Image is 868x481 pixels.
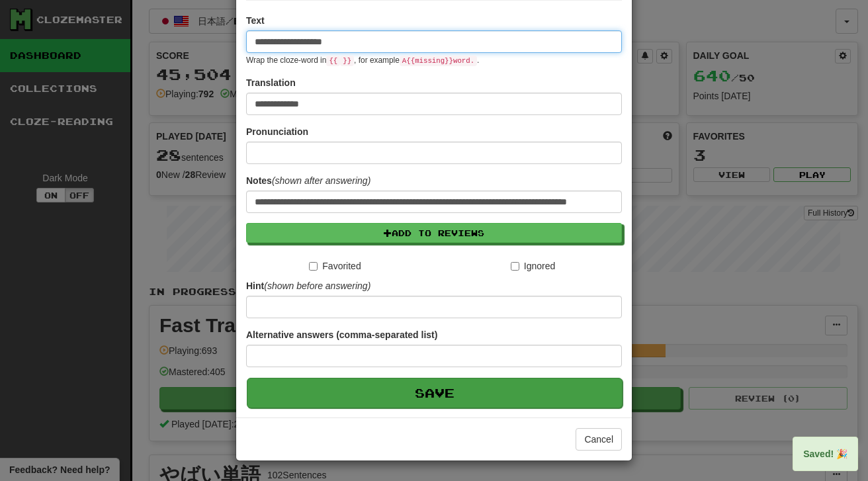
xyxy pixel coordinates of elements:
label: Pronunciation [246,125,308,138]
code: }} [340,56,354,66]
label: Hint [246,279,370,292]
div: Saved! 🎉 [793,437,858,471]
input: Favorited [309,262,318,271]
code: A {{ missing }} word. [400,56,477,66]
em: (shown after answering) [272,175,370,186]
small: Wrap the cloze-word in , for example . [246,56,479,65]
button: Save [247,378,623,408]
code: {{ [326,56,340,66]
button: Add to Reviews [246,223,622,243]
label: Notes [246,174,370,187]
label: Translation [246,76,296,89]
label: Text [246,14,265,27]
label: Alternative answers (comma-separated list) [246,328,437,341]
button: Cancel [576,428,622,451]
label: Ignored [511,259,555,273]
label: Favorited [309,259,361,273]
em: (shown before answering) [264,281,370,291]
input: Ignored [511,262,519,271]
